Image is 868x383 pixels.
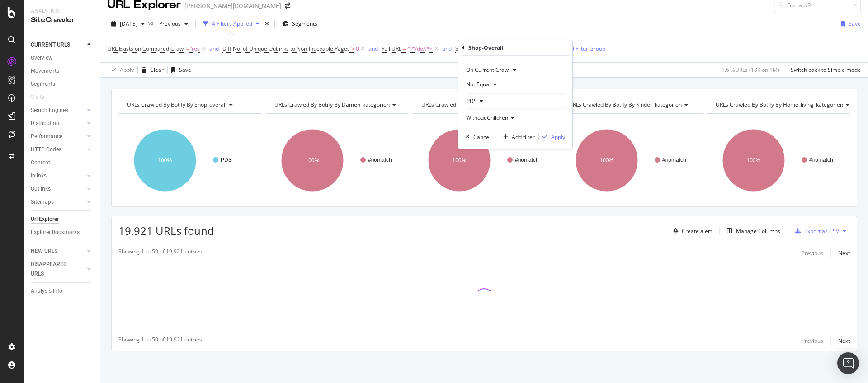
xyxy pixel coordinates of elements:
[473,133,491,141] div: Cancel
[413,121,554,200] svg: A chart.
[31,79,94,89] a: Segments
[723,225,780,236] button: Manage Columns
[407,42,433,55] span: ^.*/de/.*$
[31,15,93,25] div: SiteCrawler
[468,44,504,51] div: Shop-Overall
[455,45,488,52] span: Shop-Overall
[787,63,861,77] button: Switch back to Simple mode
[31,184,51,194] div: Outlinks
[108,45,185,52] span: URL Exists on Compared Crawl
[108,63,134,77] button: Apply
[682,227,712,235] div: Create alert
[512,133,535,141] div: Add filter
[462,132,491,141] button: Cancel
[838,248,850,258] button: Next
[221,157,232,163] text: PDS
[551,133,565,141] div: Apply
[552,43,605,54] button: Add Filter Group
[31,106,85,115] a: Search Engines
[127,101,226,108] span: URLs Crawled By Botify By shop_overall
[736,227,780,235] div: Manage Columns
[515,157,539,163] text: #nomatch
[191,42,200,55] span: Yes
[453,157,467,163] text: 100%
[118,121,260,200] svg: A chart.
[351,45,354,52] span: >
[31,260,85,279] a: DISAPPEARED URLS
[802,336,823,346] button: Previous
[148,19,156,27] span: vs
[31,40,70,50] div: CURRENT URLS
[31,132,85,141] a: Performance
[156,17,192,31] button: Previous
[31,93,53,102] a: Visits
[168,63,191,77] button: Save
[560,121,702,200] svg: A chart.
[707,121,849,200] svg: A chart.
[31,119,59,128] div: Distribution
[421,101,536,108] span: URLs Crawled By Botify By herren_kategorien
[31,66,59,76] div: Movements
[150,66,164,74] div: Clear
[186,45,189,52] span: =
[747,157,761,163] text: 100%
[184,1,281,10] div: [PERSON_NAME][DOMAIN_NAME]
[838,249,850,257] div: Next
[156,20,181,28] span: Previous
[31,145,61,154] div: HTTP Codes
[442,44,452,53] button: and
[368,44,378,53] button: and
[31,184,85,194] a: Outlinks
[31,171,85,181] a: Inlinks
[31,7,93,15] div: Analytics
[564,45,605,52] div: Add Filter Group
[31,197,54,207] div: Sitemaps
[31,66,94,76] a: Movements
[120,66,134,74] div: Apply
[274,101,390,108] span: URLs Crawled By Botify By damen_kategorien
[838,337,850,345] div: Next
[292,20,317,28] span: Segments
[179,66,191,74] div: Save
[599,157,613,163] text: 100%
[670,224,712,238] button: Create alert
[273,98,403,112] h4: URLs Crawled By Botify By damen_kategorien
[125,98,253,112] h4: URLs Crawled By Botify By shop_overall
[569,101,682,108] span: URLs Crawled By Botify By kinder_kategorien
[305,157,319,163] text: 100%
[837,17,861,31] button: Save
[31,40,85,50] a: CURRENT URLS
[31,119,85,128] a: Distribution
[118,336,202,346] div: Showing 1 to 50 of 19,921 entries
[31,247,85,256] a: NEW URLS
[467,97,477,105] span: PDS
[31,286,94,296] a: Analysis Info
[31,145,85,154] a: HTTP Codes
[368,45,378,52] div: and
[31,247,57,256] div: NEW URLS
[403,45,406,52] span: =
[212,20,252,28] div: 4 Filters Applied
[108,17,148,31] button: [DATE]
[802,337,823,345] div: Previous
[120,20,137,28] span: 2025 Oct. 6th
[209,45,219,52] div: and
[31,53,94,63] a: Overview
[31,228,94,237] a: Explorer Bookmarks
[222,45,350,52] span: Diff No. of Unique Outlinks to Non-Indexable Pages
[31,79,55,89] div: Segments
[722,66,779,74] div: 1.6 % URLs ( 18K on 1M )
[837,352,859,374] div: Open Intercom Messenger
[266,121,407,200] svg: A chart.
[368,157,392,163] text: #nomatch
[31,158,94,168] a: Content
[420,98,550,112] h4: URLs Crawled By Botify By herren_kategorien
[31,215,59,224] div: Url Explorer
[714,98,857,112] h4: URLs Crawled By Botify By home_living_kategorien
[466,80,491,88] span: Not Equal
[792,224,839,238] button: Export as CSV
[31,132,62,141] div: Performance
